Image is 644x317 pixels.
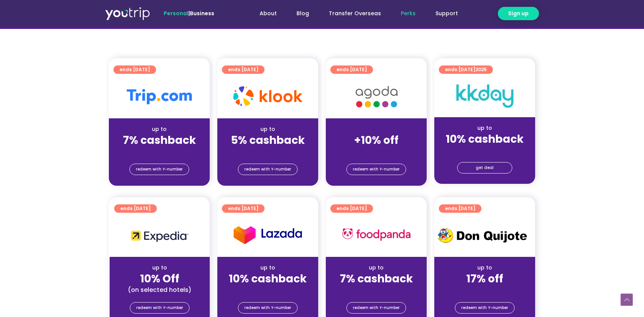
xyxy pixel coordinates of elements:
div: (for stays only) [115,147,204,155]
a: Blog [287,6,319,21]
a: ends [DATE] [330,204,373,213]
div: (for stays only) [223,147,312,155]
a: redeem with Y-number [238,164,298,175]
div: (for stays only) [223,286,312,294]
a: About [250,6,287,21]
a: Business [190,10,214,17]
span: redeem with Y-number [244,303,291,313]
a: redeem with Y-number [129,164,189,175]
a: Perks [391,6,426,21]
a: ends [DATE]2025 [439,65,493,74]
span: get deal [476,162,494,173]
div: (for stays only) [332,286,421,294]
span: ends [DATE] [228,65,258,74]
span: ends [DATE] [120,204,151,213]
div: (for stays only) [440,146,529,154]
span: redeem with Y-number [353,164,400,175]
span: redeem with Y-number [461,303,508,313]
strong: 5% cashback [231,133,305,148]
span: ends [DATE] [336,204,367,213]
nav: Menu [235,6,468,21]
span: redeem with Y-number [244,164,291,175]
span: Sign up [508,10,529,18]
div: up to [223,264,312,272]
div: (for stays only) [440,286,529,294]
strong: +10% off [354,133,399,148]
a: get deal [457,162,512,174]
a: ends [DATE] [222,65,265,74]
span: ends [DATE] [120,65,150,74]
a: ends [DATE] [330,65,373,74]
div: (for stays only) [332,147,421,155]
a: redeem with Y-number [346,302,406,314]
span: redeem with Y-number [136,164,183,175]
a: Support [426,6,468,21]
span: redeem with Y-number [353,303,400,313]
a: redeem with Y-number [455,302,515,314]
span: up to [369,125,383,133]
span: redeem with Y-number [136,303,183,313]
div: up to [223,125,312,133]
div: up to [116,264,204,272]
span: 2025 [475,66,487,73]
span: Personal [164,10,188,17]
a: Transfer Overseas [319,6,391,21]
a: redeem with Y-number [346,164,406,175]
div: up to [440,264,529,272]
div: up to [332,264,421,272]
span: | [164,10,214,17]
strong: 10% cashback [229,271,307,286]
strong: 17% off [466,271,503,286]
span: ends [DATE] [228,204,258,213]
strong: 7% cashback [340,271,413,286]
span: ends [DATE] [445,65,487,74]
a: redeem with Y-number [238,302,298,314]
div: (on selected hotels) [116,286,204,294]
a: ends [DATE] [114,204,157,213]
a: ends [DATE] [113,65,156,74]
div: up to [115,125,204,133]
span: ends [DATE] [445,204,475,213]
strong: 7% cashback [123,133,196,148]
a: Sign up [498,7,539,20]
strong: 10% cashback [446,132,524,147]
a: ends [DATE] [439,204,481,213]
a: redeem with Y-number [130,302,190,314]
strong: 10% Off [140,271,179,286]
span: ends [DATE] [336,65,367,74]
a: ends [DATE] [222,204,265,213]
div: up to [440,124,529,132]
